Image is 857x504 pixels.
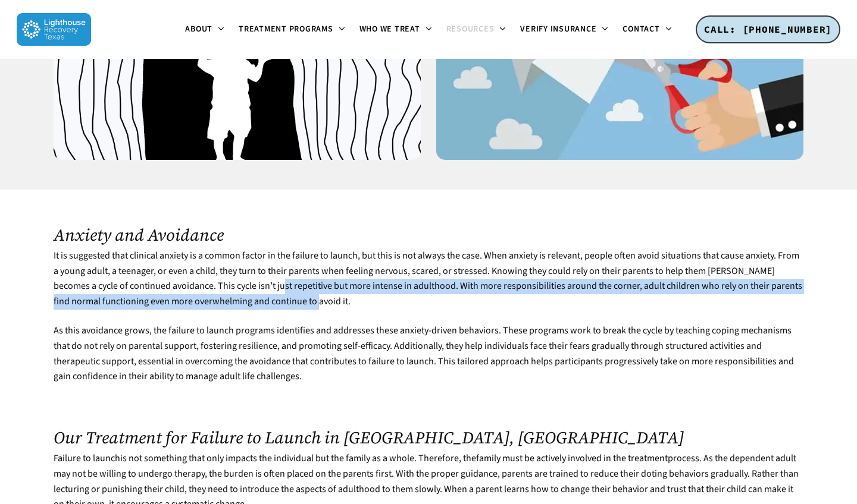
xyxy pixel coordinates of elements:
a: CALL: [PHONE_NUMBER] [696,15,840,44]
span: CALL: [PHONE_NUMBER] [704,23,832,35]
h2: Anxiety and Avoidance [54,225,803,244]
a: About [178,25,232,34]
img: Lighthouse Recovery Texas [17,13,91,46]
a: Contact [615,25,678,34]
span: Verify Insurance [520,23,596,35]
span: Contact [623,23,659,35]
a: Treatment Programs [232,25,352,34]
h2: Our Treatment for Failure to Launch in [GEOGRAPHIC_DATA], [GEOGRAPHIC_DATA] [54,428,803,447]
a: Resources [439,25,514,34]
span: Resources [446,23,495,35]
p: It is suggested that clinical anxiety is a common factor in the failure to launch, but this is no... [54,248,803,323]
a: Failure to launch [54,452,120,465]
a: Verify Insurance [513,25,615,34]
a: family must be actively involved in the treatment [476,452,668,465]
a: Who We Treat [352,25,439,34]
span: Who We Treat [359,23,420,35]
span: About [185,23,212,35]
span: Treatment Programs [239,23,333,35]
p: As this avoidance grows, the failure to launch programs identifies and addresses these anxiety-dr... [54,323,803,398]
